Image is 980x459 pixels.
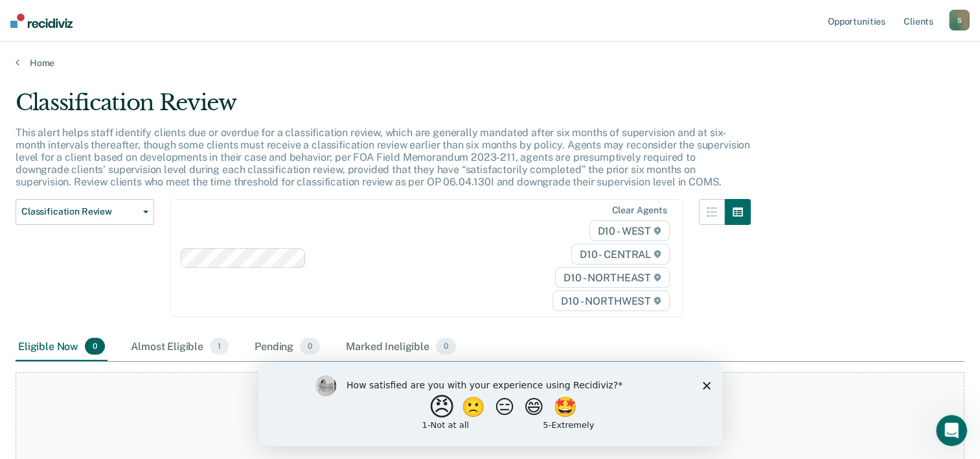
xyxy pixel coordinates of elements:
[21,206,138,217] span: Classification Review
[949,10,970,30] button: S
[16,333,108,361] div: Eligible Now0
[589,220,670,241] span: D10 - WEST
[553,290,669,311] span: D10 - NORTHWEST
[252,333,323,361] div: Pending0
[10,14,73,28] img: Recidiviz
[85,338,105,355] span: 0
[128,333,231,361] div: Almost Eligible1
[611,205,667,216] div: Clear agents
[436,338,456,355] span: 0
[16,126,750,189] p: This alert helps staff identify clients due or overdue for a classification review, which are gen...
[16,57,964,69] a: Home
[210,338,229,355] span: 1
[343,333,459,361] div: Marked Ineligible0
[258,362,722,446] iframe: Survey by Kim from Recidiviz
[555,267,669,288] span: D10 - NORTHEAST
[936,415,967,446] iframe: Intercom live chat
[16,199,154,225] button: Classification Review
[571,244,670,265] span: D10 - CENTRAL
[300,338,320,355] span: 0
[16,89,751,126] div: Classification Review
